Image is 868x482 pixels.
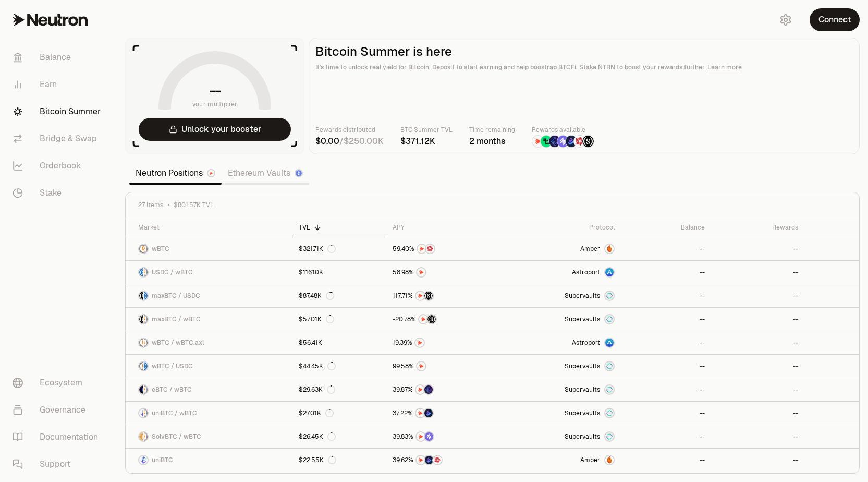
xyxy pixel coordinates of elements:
button: NTRN [393,361,498,371]
a: $26.45K [292,425,386,448]
span: maxBTC / wBTC [152,315,201,323]
a: maxBTC LogoUSDC LogomaxBTC / USDC [126,284,292,307]
span: Supervaults [565,432,600,441]
span: Astroport [572,339,600,347]
a: -- [621,261,711,284]
a: -- [621,402,711,425]
span: Supervaults [565,385,600,394]
div: $26.45K [299,432,336,441]
a: -- [621,378,711,401]
a: -- [711,402,805,425]
a: SolvBTC LogowBTC LogoSolvBTC / wBTC [126,425,292,448]
div: $57.01K [299,315,334,323]
span: 27 items [138,201,163,209]
a: Astroport [504,331,621,354]
a: Orderbook [4,152,113,179]
button: NTRNSolv Points [393,431,498,442]
a: wBTC LogowBTC [126,237,292,260]
img: Structured Points [424,292,433,300]
img: Supervaults [605,362,614,370]
img: Amber [605,245,614,253]
img: EtherFi Points [549,136,560,147]
a: NTRN [386,261,504,284]
a: Ecosystem [4,369,113,396]
button: NTRNBedrock Diamonds [393,408,498,418]
span: maxBTC / USDC [152,292,200,300]
a: NTRN [386,355,504,378]
img: wBTC Logo [144,432,148,441]
a: -- [711,331,805,354]
img: Bedrock Diamonds [424,409,433,417]
img: Lombard Lux [541,136,552,147]
button: Unlock your booster [139,118,291,141]
span: SolvBTC / wBTC [152,432,201,441]
span: Amber [580,456,600,464]
img: maxBTC Logo [139,315,143,323]
img: wBTC Logo [144,409,148,417]
a: Bitcoin Summer [4,98,113,125]
div: $87.48K [299,292,334,300]
a: wBTC LogowBTC.axl LogowBTC / wBTC.axl [126,331,292,354]
img: wBTC Logo [144,315,148,323]
img: Supervaults [605,432,614,441]
a: -- [621,425,711,448]
span: Supervaults [565,315,600,323]
a: -- [621,449,711,472]
a: -- [711,308,805,331]
img: NTRN [418,245,426,253]
span: Supervaults [565,409,600,417]
img: maxBTC Logo [139,292,143,300]
a: -- [621,237,711,260]
img: EtherFi Points [424,385,433,394]
img: NTRN [532,136,544,147]
div: Protocol [510,223,615,232]
img: wBTC.axl Logo [144,339,148,347]
a: Balance [4,44,113,71]
div: APY [393,223,498,232]
div: $116.10K [299,268,323,276]
a: Stake [4,179,113,207]
a: -- [711,378,805,401]
a: NTRNStructured Points [386,308,504,331]
img: NTRN [419,315,427,323]
div: $22.55K [299,456,336,464]
div: $44.45K [299,362,336,370]
img: Supervaults [605,315,614,323]
img: NTRN [416,292,424,300]
img: Solv Points [557,136,569,147]
a: Support [4,451,113,478]
img: Bedrock Diamonds [425,456,433,464]
a: maxBTC LogowBTC LogomaxBTC / wBTC [126,308,292,331]
img: NTRN [417,456,425,464]
img: NTRN [417,432,425,441]
a: $321.71K [292,237,386,260]
img: wBTC Logo [139,245,148,253]
span: wBTC [152,245,169,253]
img: NTRN [417,268,425,276]
div: / [315,135,384,148]
a: $87.48K [292,284,386,307]
a: NTRNEtherFi Points [386,378,504,401]
span: wBTC / wBTC.axl [152,339,204,347]
a: Governance [4,396,113,424]
a: $57.01K [292,308,386,331]
a: wBTC LogoUSDC LogowBTC / USDC [126,355,292,378]
button: NTRNMars Fragments [393,244,498,254]
div: $29.63K [299,385,335,394]
img: uniBTC Logo [139,409,143,417]
div: Market [138,223,286,232]
button: NTRN [393,338,498,348]
span: Supervaults [565,292,600,300]
p: Rewards available [532,125,594,135]
div: Rewards [717,223,799,232]
img: NTRN [416,385,424,394]
img: USDC Logo [144,362,148,370]
a: Neutron Positions [129,163,222,184]
a: NTRNStructured Points [386,284,504,307]
img: Mars Fragments [426,245,434,253]
a: -- [711,425,805,448]
a: $22.55K [292,449,386,472]
a: Bridge & Swap [4,125,113,152]
span: $801.57K TVL [174,201,214,209]
img: eBTC Logo [139,385,143,394]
